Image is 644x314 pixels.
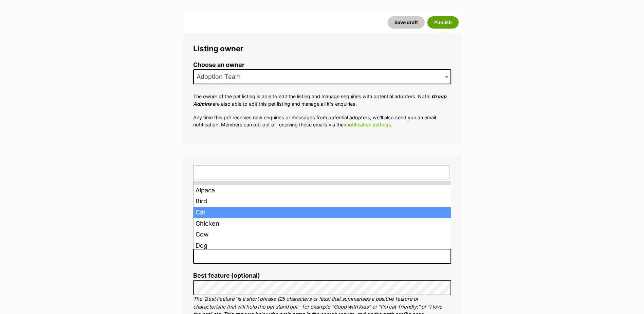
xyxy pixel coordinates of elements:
[193,69,451,84] span: Adoption Team
[388,16,425,29] button: Save draft
[194,240,451,251] li: Dog
[193,93,451,107] p: The owner of the pet listing is able to edit the listing and manage enquiries with potential adop...
[193,272,451,279] label: Best feature (optional)
[346,122,391,127] a: notification settings
[194,229,451,240] li: Cow
[194,207,451,218] li: Cat
[194,218,451,229] li: Chicken
[193,93,446,106] em: Group Admins
[194,196,451,207] li: Bird
[427,16,459,29] button: Publish
[193,114,451,128] p: Any time this pet receives new enquiries or messages from potential adopters, we'll also send you...
[194,185,451,196] li: Alpaca
[193,44,243,53] span: Listing owner
[193,62,451,69] label: Choose an owner
[194,72,247,82] span: Adoption Team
